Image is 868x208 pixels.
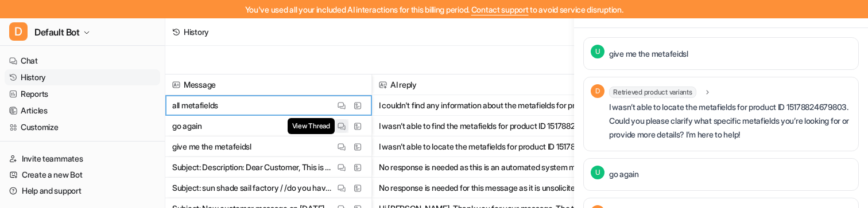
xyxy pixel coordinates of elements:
p: Subject: sun shade sail factory / /do you have purchase plan recently Description: Hello purchase... [172,178,335,198]
span: View Thread [288,118,335,134]
span: AI reply [377,74,605,95]
a: Invite teammates [5,151,160,167]
span: Message [170,74,367,95]
button: I couldn't find any information about the metafields for product ID 15178824679803 in the availab... [379,95,603,116]
a: Chat [5,53,160,69]
p: give me the metafeidsl [172,136,251,157]
p: I wasn’t able to locate the metafields for product ID 15178824679803. Could you please clarify wh... [609,100,851,142]
a: Create a new Bot [5,167,160,183]
button: View Thread [335,119,348,133]
span: Default Bot [34,24,80,40]
span: Retrieved product variants [609,87,696,98]
button: I wasn’t able to find the metafields for product ID 15178824679803. Could you please specify whic... [379,116,603,136]
div: History [184,26,209,38]
p: give me the metafeidsl [609,47,688,61]
p: go again [172,116,202,136]
span: D [9,22,28,41]
button: No response is needed as this is an automated system message indicating replies are not monitored. [379,157,603,178]
a: Customize [5,119,160,135]
span: D [591,84,604,98]
a: Reports [5,86,160,102]
span: U [591,166,604,179]
p: go again [609,167,639,181]
button: No response is needed for this message as it is unsolicited sales outreach and not from a customer. [379,178,603,198]
button: I wasn’t able to locate the metafields for product ID 15178824679803. Could you please clarify wh... [379,136,603,157]
p: Subject: Description: Dear Customer, This is an automated email. Messages that have been sent to ... [172,157,335,178]
p: all metafields [172,95,218,116]
a: Help and support [5,183,160,199]
a: History [5,69,160,85]
a: Articles [5,103,160,119]
span: Contact support [471,5,529,14]
span: U [591,45,604,58]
